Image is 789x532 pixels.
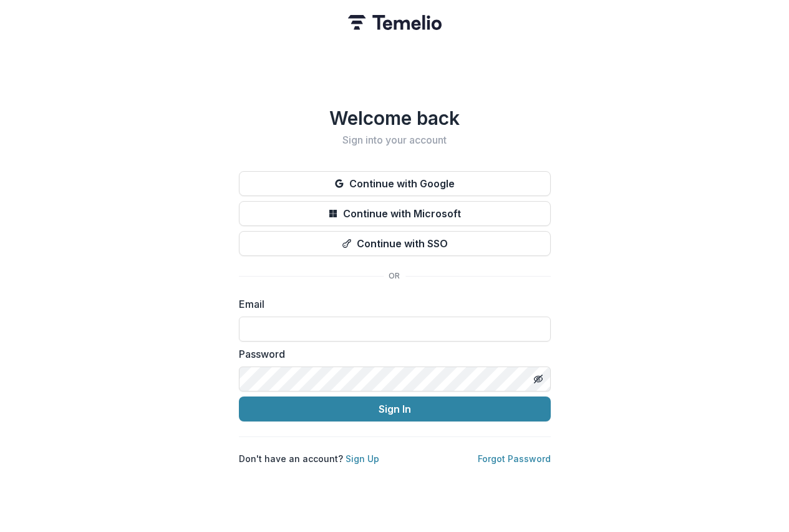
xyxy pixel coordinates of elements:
[239,134,551,146] h2: Sign into your account
[239,452,379,465] p: Don't have an account?
[528,369,548,389] button: Toggle password visibility
[346,453,379,464] a: Sign Up
[239,201,551,226] button: Continue with Microsoft
[239,297,543,312] label: Email
[348,15,442,30] img: Temelio
[239,347,543,362] label: Password
[239,107,551,129] h1: Welcome back
[239,397,551,421] button: Sign In
[478,453,551,464] a: Forgot Password
[239,231,551,256] button: Continue with SSO
[239,171,551,196] button: Continue with Google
